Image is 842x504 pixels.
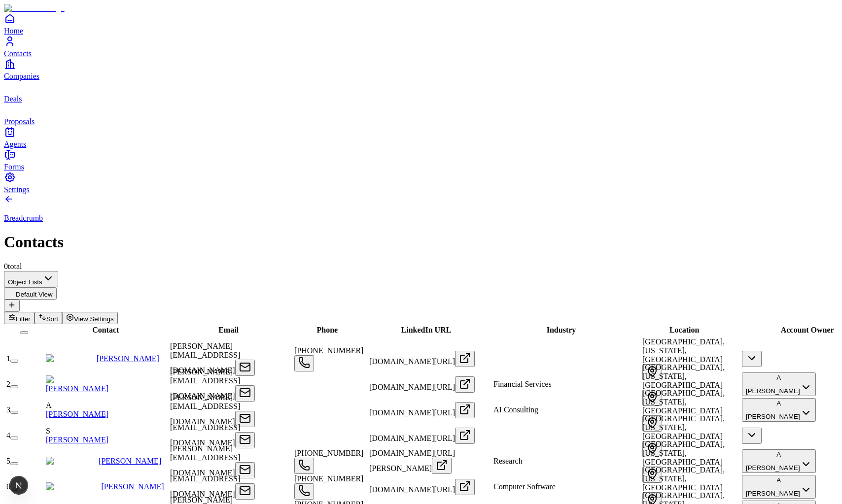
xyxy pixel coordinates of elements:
[46,315,58,323] span: Sort
[369,383,455,391] span: [DOMAIN_NAME][URL]
[4,13,838,35] a: Home
[4,117,35,126] span: Proposals
[99,457,161,465] a: [PERSON_NAME]
[170,423,240,447] span: [EMAIL_ADDRESS][DOMAIN_NAME]
[46,410,108,418] a: [PERSON_NAME]
[235,483,255,500] button: Open
[4,81,838,103] a: deals
[4,35,838,58] a: Contacts
[369,485,455,494] span: [DOMAIN_NAME][URL]
[401,326,452,334] span: LinkedIn URL
[4,171,838,194] a: Settings
[4,185,30,194] span: Settings
[4,103,838,126] a: proposals
[4,140,26,148] span: Agents
[6,354,10,363] span: 1
[493,380,552,388] span: Financial Services
[369,357,455,366] span: [DOMAIN_NAME][URL]
[294,449,363,457] span: [PHONE_NUMBER]
[4,27,23,35] span: Home
[218,326,239,334] span: Email
[294,483,314,500] button: Open
[455,402,475,418] button: Open
[781,326,834,334] span: Account Owner
[493,457,523,465] span: Research
[6,482,10,491] span: 6
[4,287,57,300] button: Default View
[455,479,475,495] button: Open
[642,466,725,492] span: [GEOGRAPHIC_DATA], [US_STATE], [GEOGRAPHIC_DATA]
[46,354,97,363] img: Pete Koomen
[493,482,556,491] span: Computer Software
[369,449,455,472] span: [DOMAIN_NAME][URL][PERSON_NAME]
[4,95,22,103] span: Deals
[455,428,475,444] button: Open
[235,385,255,402] button: Open
[294,346,363,355] span: [PHONE_NUMBER]
[642,337,725,364] span: [GEOGRAPHIC_DATA], [US_STATE], [GEOGRAPHIC_DATA]
[4,4,65,13] img: Item Brain Logo
[235,432,255,448] button: Open
[4,197,838,223] a: Breadcrumb
[92,326,119,334] span: Contact
[46,436,108,444] a: [PERSON_NAME]
[6,457,10,465] span: 5
[170,474,240,498] span: [EMAIL_ADDRESS][DOMAIN_NAME]
[46,384,108,393] a: [PERSON_NAME]
[4,58,838,80] a: Companies
[46,457,99,466] img: Dario Amodei
[46,401,168,410] div: A
[642,389,725,415] span: [GEOGRAPHIC_DATA], [US_STATE], [GEOGRAPHIC_DATA]
[46,427,168,436] div: S
[235,411,255,427] button: Open
[235,462,255,478] button: Open
[642,414,725,440] span: [GEOGRAPHIC_DATA], [US_STATE], [GEOGRAPHIC_DATA]
[294,474,363,483] span: [PHONE_NUMBER]
[642,440,725,466] span: [GEOGRAPHIC_DATA], [US_STATE], [GEOGRAPHIC_DATA]
[170,368,240,400] span: [PERSON_NAME][EMAIL_ADDRESS][DOMAIN_NAME]
[235,360,255,376] button: Open
[62,312,118,324] button: View Settings
[369,434,455,442] span: [DOMAIN_NAME][URL]
[6,431,10,439] span: 4
[74,315,114,323] span: View Settings
[4,126,838,148] a: Agents
[369,408,455,417] span: [DOMAIN_NAME][URL]
[97,354,159,363] a: [PERSON_NAME]
[493,405,538,414] span: AI Consulting
[4,312,35,324] button: Filter
[4,149,838,171] a: Forms
[547,326,576,334] span: Industry
[101,482,164,491] a: [PERSON_NAME]
[294,458,314,474] button: Open
[4,163,24,171] span: Forms
[16,315,31,323] span: Filter
[46,375,105,384] img: Niharika Mishra
[4,72,39,80] span: Companies
[6,405,10,414] span: 3
[35,312,62,324] button: Sort
[46,482,101,491] img: Akshay Guthal
[4,262,838,271] div: 0 total
[294,355,314,371] button: Open
[4,214,838,223] p: Breadcrumb
[170,393,240,426] span: [PERSON_NAME][EMAIL_ADDRESS][DOMAIN_NAME]
[432,458,452,474] button: Open
[6,380,10,388] span: 2
[4,233,838,251] h1: Contacts
[170,342,240,374] span: [PERSON_NAME][EMAIL_ADDRESS][DOMAIN_NAME]
[4,49,32,58] span: Contacts
[455,351,475,367] button: Open
[642,363,725,389] span: [GEOGRAPHIC_DATA], [US_STATE], [GEOGRAPHIC_DATA]
[455,376,475,393] button: Open
[317,326,338,334] span: Phone
[669,326,699,334] span: Location
[170,444,240,477] span: [PERSON_NAME][EMAIL_ADDRESS][DOMAIN_NAME]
